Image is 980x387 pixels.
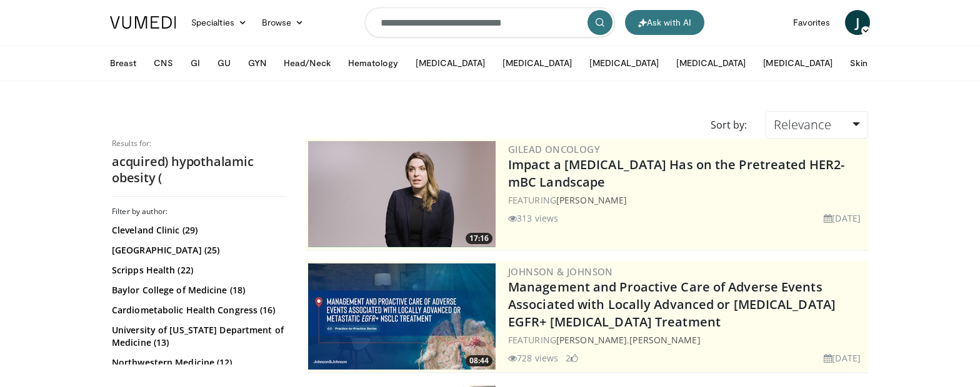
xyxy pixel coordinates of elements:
[112,224,284,237] a: Cleveland Clinic (29)
[566,351,578,365] li: 2
[508,333,866,346] div: FEATURING ,
[184,10,254,35] a: Specialties
[112,356,284,369] a: Northwestern Medicine (12)
[102,51,144,76] button: Breast
[466,233,492,244] span: 17:16
[556,334,627,346] a: [PERSON_NAME]
[146,51,180,76] button: CNS
[241,51,274,76] button: GYN
[112,284,284,296] a: Baylor College of Medicine (18)
[845,10,870,35] a: J
[669,51,753,76] button: [MEDICAL_DATA]
[786,10,837,35] a: Favorites
[112,244,284,257] a: [GEOGRAPHIC_DATA] (25)
[112,324,284,349] a: University of [US_STATE] Department of Medicine (13)
[341,51,406,76] button: Hematology
[842,51,874,76] button: Skin
[774,116,831,133] span: Relevance
[110,16,176,29] img: VuMedi Logo
[308,141,496,247] a: 17:16
[766,111,868,139] a: Relevance
[408,51,492,76] button: [MEDICAL_DATA]
[824,351,861,365] li: [DATE]
[466,355,492,366] span: 08:44
[495,51,579,76] button: [MEDICAL_DATA]
[308,263,496,370] img: da83c334-4152-4ba6-9247-1d012afa50e5.jpeg.300x170_q85_crop-smart_upscale.jpg
[112,207,287,217] h3: Filter by author:
[824,212,861,225] li: [DATE]
[112,154,287,186] h2: acquired) hypothalamic obesity (
[112,264,284,277] a: Scripps Health (22)
[629,334,700,346] a: [PERSON_NAME]
[556,194,627,206] a: [PERSON_NAME]
[508,156,844,190] a: Impact a [MEDICAL_DATA] Has on the Pretreated HER2- mBC Landscape
[625,10,704,35] button: Ask with AI
[508,278,836,330] a: Management and Proactive Care of Adverse Events Associated with Locally Advanced or [MEDICAL_DATA...
[508,143,600,155] a: Gilead Oncology
[508,193,866,207] div: FEATURING
[112,139,287,149] p: Results for:
[508,351,558,365] li: 728 views
[308,263,496,370] a: 08:44
[508,212,558,225] li: 313 views
[756,51,840,76] button: [MEDICAL_DATA]
[701,111,756,139] div: Sort by:
[582,51,666,76] button: [MEDICAL_DATA]
[365,7,615,37] input: Search topics, interventions
[210,51,238,76] button: GU
[508,265,613,278] a: Johnson & Johnson
[183,51,207,76] button: GI
[254,10,312,35] a: Browse
[308,141,496,247] img: 37b1f331-dad8-42d1-a0d6-86d758bc13f3.png.300x170_q85_crop-smart_upscale.png
[276,51,338,76] button: Head/Neck
[112,304,284,316] a: Cardiometabolic Health Congress (16)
